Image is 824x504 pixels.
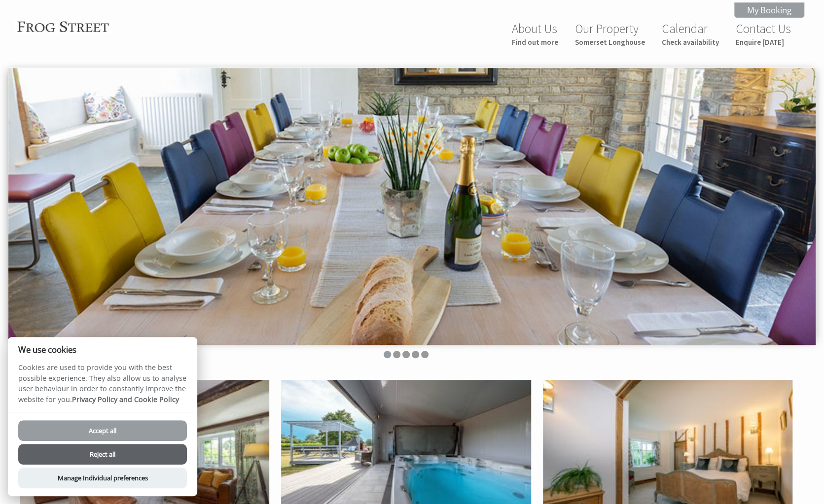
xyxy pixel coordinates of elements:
button: Accept all [18,420,187,441]
img: Frog Street [14,21,112,34]
a: Privacy Policy and Cookie Policy [72,395,179,404]
a: Contact UsEnquire [DATE] [736,21,791,47]
small: Somerset Longhouse [575,37,645,47]
p: Cookies are used to provide you with the best possible experience. They also allow us to analyse ... [8,362,197,412]
a: CalendarCheck availability [662,21,719,47]
small: Check availability [662,37,719,47]
a: Our PropertySomerset Longhouse [575,21,645,47]
a: My Booking [734,2,804,18]
a: About UsFind out more [512,21,558,47]
small: Enquire [DATE] [736,37,791,47]
button: Manage Individual preferences [18,468,187,488]
button: Reject all [18,444,187,465]
small: Find out more [512,37,558,47]
h2: We use cookies [8,345,197,354]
